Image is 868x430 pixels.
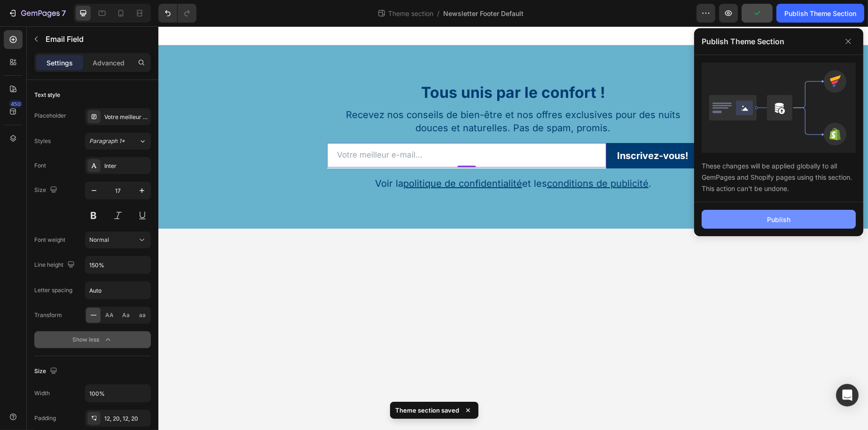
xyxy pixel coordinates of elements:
div: Line height [34,259,77,271]
p: Email Field [46,33,147,45]
input: Auto [86,385,150,402]
span: / [437,8,439,18]
input: Auto [86,256,150,273]
div: Width [34,389,50,398]
input: Auto [86,282,150,299]
span: Normal [89,236,109,243]
p: Theme section saved [396,406,460,415]
div: 12, 20, 12, 20 [104,414,149,423]
span: Paragraph 1* [89,137,125,145]
p: Voir la et les . [74,151,636,164]
div: Text style [34,91,60,99]
div: Letter spacing [34,286,72,295]
div: Open Intercom Messenger [836,384,859,406]
span: Newsletter Footer Default [443,8,524,18]
button: 7 [4,4,70,23]
div: Size [34,184,59,197]
div: Size [34,365,59,378]
button: Normal [85,231,151,248]
div: These changes will be applied globally to all GemPages and Shopify pages using this section. This... [702,153,856,194]
button: Publish Theme Section [776,4,864,23]
a: politique de confidentialité [245,151,364,163]
div: Styles [34,137,51,145]
button: Inscrivez-vous! [448,117,541,142]
div: Font [34,161,46,170]
div: Publish Theme Section [784,8,856,18]
p: Publish Theme Section [702,36,784,47]
button: Paragraph 1* [85,133,151,150]
p: 7 [62,8,66,19]
div: Inscrivez-vous! [459,123,530,135]
div: Publish [767,215,790,224]
a: conditions de publicité [389,151,490,163]
p: Advanced [93,58,125,68]
span: Aa [123,311,130,319]
span: Theme section [386,8,435,18]
div: Font weight [34,236,65,244]
iframe: Design area [158,26,868,430]
div: Votre meilleur e-mail... [104,113,149,121]
div: Show less [73,335,113,344]
button: Show less [34,331,151,348]
div: Placeholder [34,111,66,120]
p: Settings [47,58,73,68]
div: Padding [34,414,56,422]
div: 450 [9,100,23,108]
div: Undo/Redo [158,4,196,23]
input: Votre meilleur e-mail... [169,117,448,141]
p: Recevez nos conseils de bien-être et nos offres exclusives pour des nuits douces et naturelles. P... [187,82,523,108]
h2: Tous unis par le confort ! [186,56,524,76]
div: Transform [34,311,62,319]
span: aa [140,311,146,319]
div: Inter [104,162,149,170]
span: AA [106,311,114,319]
button: Publish [702,210,856,229]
